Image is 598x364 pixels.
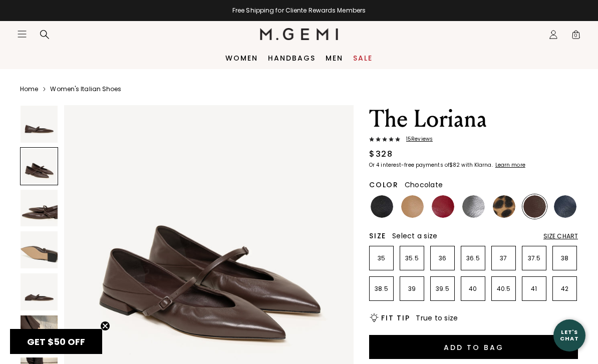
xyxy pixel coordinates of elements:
h2: Fit Tip [381,314,410,322]
p: 36 [431,254,454,262]
a: Sale [353,54,373,62]
a: Women's Italian Shoes [50,85,121,93]
div: Let's Chat [553,329,585,341]
p: 38.5 [370,285,393,293]
button: Add to Bag [369,335,578,359]
img: The Loriana [21,231,58,268]
button: Close teaser [100,321,110,331]
p: 39 [400,285,424,293]
a: 15Reviews [369,136,578,144]
img: M.Gemi [260,28,339,40]
klarna-placement-style-body: Or 4 interest-free payments of [369,161,449,169]
p: 41 [522,285,546,293]
klarna-placement-style-body: with Klarna [461,161,494,169]
p: 42 [553,285,576,293]
div: GET $50 OFFClose teaser [10,329,102,354]
img: Navy [554,195,576,218]
span: Chocolate [405,180,443,190]
button: Open site menu [17,29,27,39]
span: True to size [416,313,458,323]
klarna-placement-style-cta: Learn more [495,161,525,169]
img: Gunmetal [462,195,485,218]
span: Select a size [392,231,437,241]
span: 0 [571,32,581,42]
p: 37.5 [522,254,546,262]
h2: Size [369,232,386,240]
img: Light Tan [401,195,424,218]
p: 36.5 [461,254,485,262]
a: Handbags [268,54,316,62]
img: Black [371,195,393,218]
p: 38 [553,254,576,262]
img: The Loriana [21,273,58,310]
p: 35.5 [400,254,424,262]
div: Size Chart [543,232,578,240]
p: 39.5 [431,285,454,293]
span: GET $50 OFF [27,335,85,348]
img: The Loriana [21,190,58,227]
h2: Color [369,181,399,189]
p: 35 [370,254,393,262]
a: Men [326,54,343,62]
img: Chocolate [523,195,546,218]
img: Dark Red [432,195,454,218]
a: Learn more [494,162,525,168]
img: Leopard [493,195,515,218]
a: Women [225,54,258,62]
p: 40.5 [492,285,515,293]
span: 15 Review s [400,136,433,142]
a: Home [20,85,38,93]
div: $328 [369,148,393,160]
klarna-placement-style-amount: $82 [449,161,460,169]
p: 37 [492,254,515,262]
img: The Loriana [21,315,58,352]
p: 40 [461,285,485,293]
img: The Loriana [21,106,58,143]
h1: The Loriana [369,105,578,133]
